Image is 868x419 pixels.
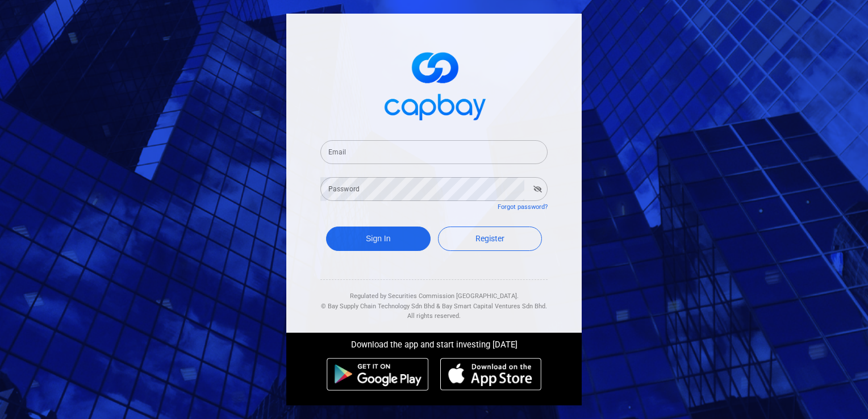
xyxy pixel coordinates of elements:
[327,358,429,391] img: android
[326,227,431,251] button: Sign In
[320,280,548,321] div: Regulated by Securities Commission [GEOGRAPHIC_DATA]. & All rights reserved.
[438,227,542,251] a: Register
[377,42,491,127] img: logo
[278,333,590,352] div: Download the app and start investing [DATE]
[475,234,504,243] span: Register
[321,303,435,310] span: © Bay Supply Chain Technology Sdn Bhd
[442,303,547,310] span: Bay Smart Capital Ventures Sdn Bhd.
[498,203,548,211] a: Forgot password?
[440,358,541,391] img: ios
